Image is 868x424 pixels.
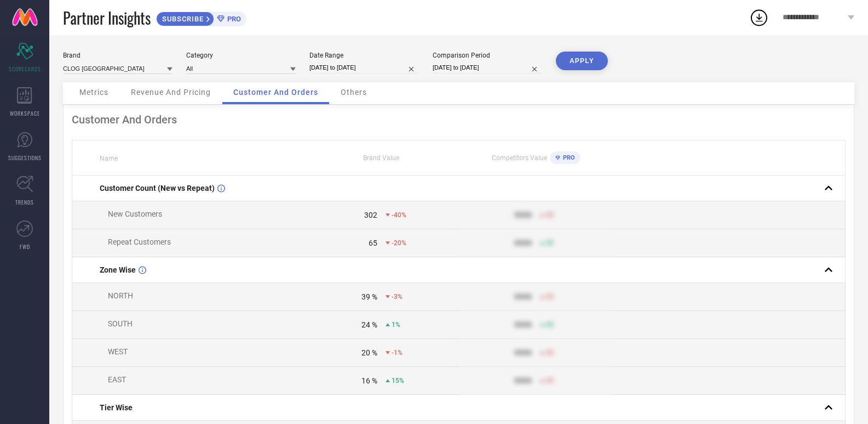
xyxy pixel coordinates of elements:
[546,293,554,301] span: 50
[364,211,377,219] div: 302
[514,239,532,247] div: 9999
[108,375,126,384] span: EAST
[108,291,133,300] span: NORTH
[233,88,318,97] span: Customer And Orders
[392,211,406,219] span: -40%
[108,319,133,328] span: SOUTH
[9,65,41,73] span: SCORECARDS
[433,62,542,74] input: Select comparison period
[108,347,128,356] span: WEST
[514,292,532,301] div: 9999
[492,154,547,162] span: Competitors Value
[514,211,532,219] div: 9999
[392,293,403,301] span: -3%
[15,198,34,206] span: TRENDS
[546,239,554,247] span: 50
[72,113,846,126] div: Customer And Orders
[10,109,40,117] span: WORKSPACE
[361,348,377,357] div: 20 %
[514,320,532,329] div: 9999
[361,376,377,385] div: 16 %
[514,348,532,357] div: 9999
[392,377,404,385] span: 15%
[309,52,419,59] div: Date Range
[225,15,241,23] span: PRO
[108,210,162,218] span: New Customers
[363,154,399,162] span: Brand Value
[546,211,554,219] span: 50
[369,239,377,247] div: 65
[749,8,769,27] div: Open download list
[100,265,136,274] span: Zone Wise
[100,184,215,193] span: Customer Count (New vs Repeat)
[8,154,42,162] span: SUGGESTIONS
[186,52,296,59] div: Category
[79,88,108,97] span: Metrics
[63,7,151,29] span: Partner Insights
[546,349,554,357] span: 50
[309,62,419,74] input: Select date range
[63,52,173,59] div: Brand
[560,154,575,161] span: PRO
[156,9,246,26] a: SUBSCRIBEPRO
[20,242,30,251] span: FWD
[131,88,211,97] span: Revenue And Pricing
[108,238,171,246] span: Repeat Customers
[546,321,554,329] span: 50
[514,376,532,385] div: 9999
[361,292,377,301] div: 39 %
[556,52,608,70] button: APPLY
[100,155,118,162] span: Name
[392,321,400,329] span: 1%
[392,239,406,247] span: -20%
[341,88,367,97] span: Others
[361,320,377,329] div: 24 %
[157,15,206,23] span: SUBSCRIBE
[100,403,133,412] span: Tier Wise
[392,349,403,357] span: -1%
[546,377,554,385] span: 50
[433,52,542,59] div: Comparison Period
